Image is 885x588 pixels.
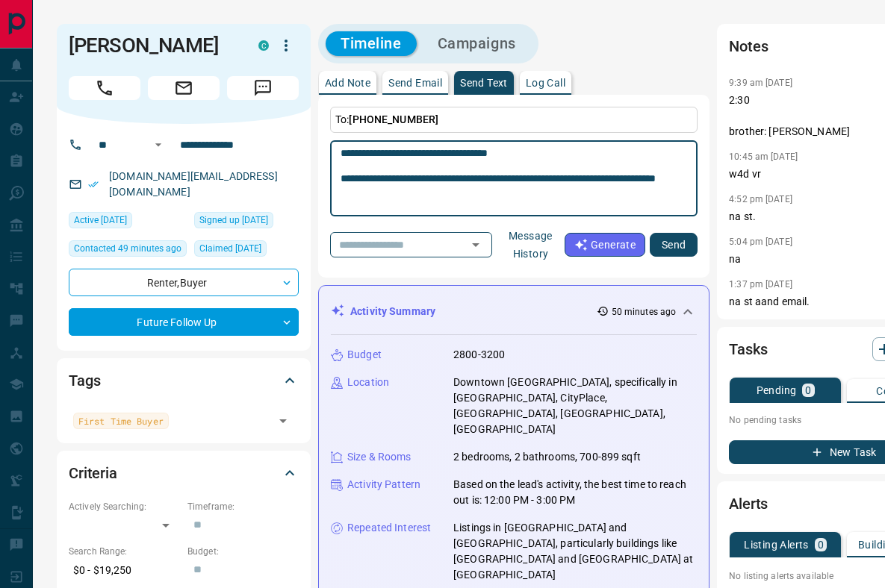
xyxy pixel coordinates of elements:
h2: Criteria [69,461,117,485]
p: Add Note [325,78,370,88]
span: First Time Buyer [78,413,164,428]
h2: Alerts [729,492,768,516]
p: Repeated Interest [347,520,431,536]
p: Send Email [388,78,442,88]
p: Pending [757,385,797,395]
h2: Tasks [729,337,767,361]
button: Message History [497,224,565,266]
p: 1:37 pm [DATE] [729,279,792,290]
p: Timeframe: [187,500,299,513]
p: 9:39 am [DATE] [729,78,792,88]
div: Renter , Buyer [69,269,299,296]
p: Activity Pattern [347,477,420,492]
a: [DOMAIN_NAME][EMAIL_ADDRESS][DOMAIN_NAME] [109,170,278,198]
p: 5:04 pm [DATE] [729,237,792,247]
div: Activity Summary50 minutes ago [331,298,697,325]
span: [PHONE_NUMBER] [349,113,438,125]
p: To: [330,107,698,133]
svg: Email Verified [88,179,99,190]
p: Listing Alerts [744,539,809,550]
p: 4:52 pm [DATE] [729,194,792,204]
p: Location [347,375,389,390]
div: Criteria [69,455,299,491]
p: 0 [805,385,811,395]
span: Signed up [DATE] [199,213,268,228]
button: Open [273,410,294,431]
div: Future Follow Up [69,308,299,336]
h2: Tags [69,369,100,392]
span: Contacted 49 minutes ago [74,241,181,256]
p: Budget: [187,545,299,558]
div: condos.ca [258,40,269,51]
p: Search Range: [69,545,180,558]
p: 10:45 am [DATE] [729,151,798,162]
p: Log Call [526,78,565,88]
p: 0 [818,539,824,550]
p: Based on the lead's activity, the best time to reach out is: 12:00 PM - 3:00 PM [453,477,697,508]
p: 2 bedrooms, 2 bathrooms, 700-899 sqft [453,449,641,465]
button: Send [650,233,698,257]
p: 50 minutes ago [612,305,677,319]
div: Thu May 08 2025 [69,212,187,233]
div: Fri Feb 09 2024 [194,212,299,233]
p: Actively Searching: [69,500,180,513]
button: Generate [565,233,645,257]
span: Claimed [DATE] [199,241,261,256]
button: Open [149,136,167,154]
h2: Notes [729,34,768,58]
span: Message [227,76,299,100]
h1: [PERSON_NAME] [69,34,236,57]
p: Activity Summary [350,304,435,319]
span: Active [DATE] [74,213,127,228]
p: $0 - $19,250 [69,558,180,583]
button: Timeline [326,31,417,56]
p: Send Text [460,78,508,88]
span: Call [69,76,140,100]
p: Budget [347,347,382,363]
p: Downtown [GEOGRAPHIC_DATA], specifically in [GEOGRAPHIC_DATA], CityPlace, [GEOGRAPHIC_DATA], [GEO... [453,375,697,437]
p: Listings in [GEOGRAPHIC_DATA] and [GEOGRAPHIC_DATA], particularly buildings like [GEOGRAPHIC_DATA... [453,520,697,583]
div: Fri Aug 15 2025 [69,240,187,261]
div: Fri Feb 09 2024 [194,240,299,261]
button: Campaigns [423,31,531,56]
span: Email [148,76,220,100]
button: Open [465,234,486,255]
div: Tags [69,363,299,398]
p: Size & Rooms [347,449,412,465]
p: 2800-3200 [453,347,505,363]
